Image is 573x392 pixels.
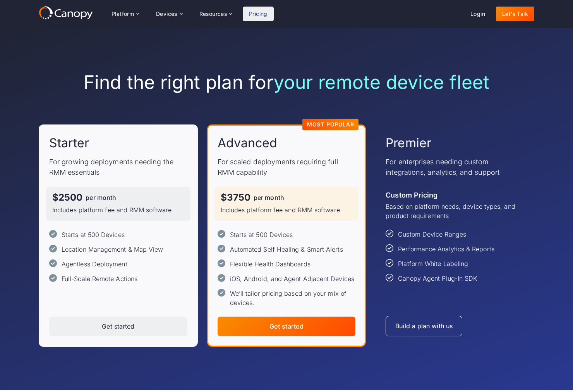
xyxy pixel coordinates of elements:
[398,259,468,268] div: Platform White Labeling
[102,323,134,330] div: Get started
[39,71,534,94] h1: Find the right plan for
[243,7,274,21] a: Pricing
[230,289,356,307] div: We’ll tailor pricing based on your mix of devices.
[49,317,187,336] a: Get started
[274,71,489,94] span: your remote device fleet
[386,202,524,220] p: Based on platform needs, device types, and product requirements
[52,193,82,202] div: $2500
[307,122,354,127] div: Most Popular
[218,157,356,177] p: For scaled deployments requiring full RMM capability
[230,274,354,283] div: iOS, Android, and Agent Adjacent Devices
[156,11,177,17] div: Devices
[86,194,116,201] div: per month
[269,323,304,330] div: Get started
[221,205,353,215] p: Includes platform fee and RMM software
[386,316,462,336] a: Build a plan with us
[386,157,524,177] p: For enterprises needing custom integrations, analytics, and support
[112,11,134,17] div: Platform
[218,317,356,336] a: Get started
[230,230,293,239] div: Starts at 500 Devices
[395,322,453,330] div: Build a plan with us
[230,245,343,254] div: Automated Self Healing & Smart Alerts
[221,193,250,202] div: $3750
[398,274,477,283] div: Canopy Agent Plug-In SDK
[193,6,238,22] div: Resources
[386,190,437,200] div: Custom Pricing
[62,259,127,269] div: Agentless Deployment
[398,230,466,239] div: Custom Device Ranges
[52,205,184,215] p: Includes platform fee and RMM software
[150,6,189,22] div: Devices
[199,11,227,17] div: Resources
[496,7,534,21] a: Let's Talk
[398,244,494,254] div: Performance Analytics & Reports
[218,135,278,151] h2: Advanced
[254,194,284,201] div: per month
[62,274,137,283] div: Full-Scale Remote Actions
[386,135,431,151] h2: Premier
[464,7,491,21] a: Login
[230,259,311,269] div: Flexible Health Dashboards
[62,230,125,239] div: Starts at 500 Devices
[62,245,163,254] div: Location Management & Map View
[49,157,187,177] p: For growing deployments needing the RMM essentials
[105,6,145,22] div: Platform
[49,135,89,151] h2: Starter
